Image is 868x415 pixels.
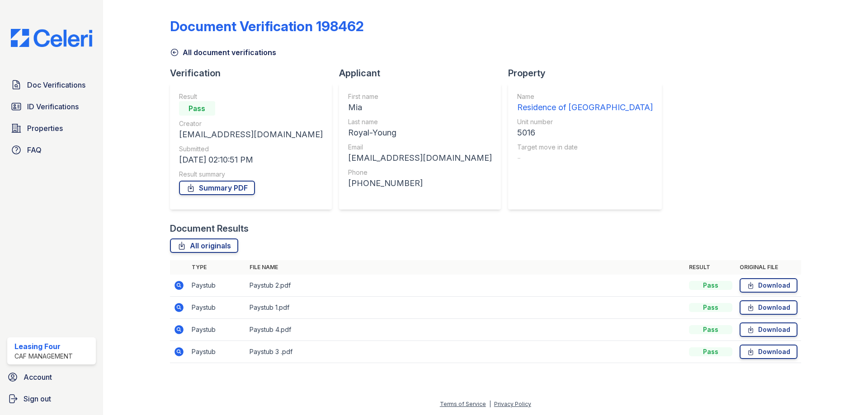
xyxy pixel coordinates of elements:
div: Leasing Four [14,341,73,352]
div: Verification [170,67,339,79]
a: Sign out [4,390,99,408]
span: Doc Verifications [27,79,85,90]
div: Creator [179,119,323,128]
div: Last name [348,117,492,126]
div: Submitted [179,145,323,154]
th: Type [188,260,246,275]
span: Sign out [24,393,51,404]
div: Document Verification 198462 [170,18,364,34]
div: Pass [689,281,732,290]
div: [EMAIL_ADDRESS][DOMAIN_NAME] [179,128,323,141]
a: Doc Verifications [7,76,96,94]
a: Properties [7,119,96,137]
span: Properties [27,123,63,134]
div: [PHONE_NUMBER] [348,177,492,190]
td: Paystub [188,275,246,297]
td: Paystub [188,319,246,341]
a: Name Residence of [GEOGRAPHIC_DATA] [517,92,653,114]
a: Download [740,345,797,359]
div: [DATE] 02:10:51 PM [179,154,323,166]
span: Account [24,372,52,382]
div: Applicant [339,67,508,79]
a: Summary PDF [179,181,255,195]
a: All document verifications [170,47,276,58]
div: Target move in date [517,143,653,152]
div: Pass [689,303,732,312]
div: Unit number [517,117,653,126]
th: Original file [736,260,801,275]
a: ID Verifications [7,98,96,116]
a: FAQ [7,141,96,159]
span: FAQ [27,145,42,155]
a: All originals [170,238,238,253]
span: ID Verifications [27,101,79,112]
td: Paystub 3 .pdf [246,341,685,363]
div: Mia [348,101,492,114]
div: Email [348,143,492,152]
td: Paystub 4.pdf [246,319,685,341]
div: Residence of [GEOGRAPHIC_DATA] [517,101,653,114]
td: Paystub 2.pdf [246,275,685,297]
a: Terms of Service [440,401,486,407]
div: Pass [689,325,732,334]
div: Result summary [179,170,323,179]
div: Property [508,67,669,79]
a: Download [740,322,797,337]
div: First name [348,92,492,101]
div: Phone [348,168,492,177]
td: Paystub [188,341,246,363]
a: Account [4,368,99,386]
div: CAF Management [14,352,73,361]
td: Paystub [188,297,246,319]
img: CE_Logo_Blue-a8612792a0a2168367f1c8372b55b34899dd931a85d93a1a3d3e32e68fde9ad4.png [4,29,99,47]
div: | [489,401,491,407]
a: Privacy Policy [494,401,531,407]
td: Paystub 1.pdf [246,297,685,319]
th: File name [246,260,685,275]
div: Pass [689,347,732,356]
a: Download [740,300,797,315]
th: Result [685,260,736,275]
div: Document Results [170,222,249,235]
div: - [517,152,653,164]
div: Name [517,92,653,101]
div: Result [179,92,323,101]
a: Download [740,278,797,293]
div: [EMAIL_ADDRESS][DOMAIN_NAME] [348,152,492,164]
div: 5016 [517,126,653,139]
div: Pass [179,101,215,116]
div: Royal-Young [348,126,492,139]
